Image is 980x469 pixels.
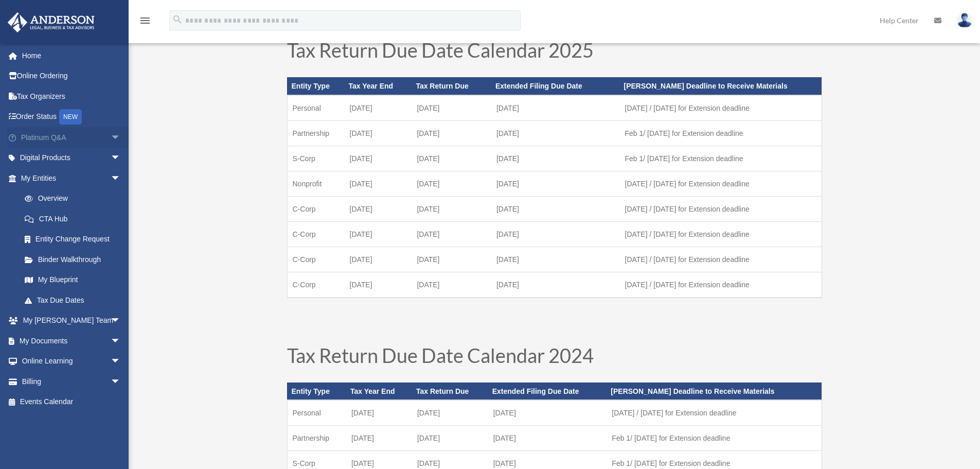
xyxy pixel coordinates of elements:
[14,229,136,250] a: Entity Change Request
[620,146,822,171] td: Feb 1/ [DATE] for Extension deadline
[412,383,488,400] th: Tax Return Due
[111,310,131,332] span: arrow_drop_down
[346,426,412,451] td: [DATE]
[491,120,620,146] td: [DATE]
[620,95,822,121] td: [DATE] / [DATE] for Extension deadline
[620,196,822,221] td: [DATE] / [DATE] for Extension deadline
[620,247,822,272] td: [DATE] / [DATE] for Extension deadline
[7,310,136,331] a: My [PERSON_NAME] Teamarrow_drop_down
[7,86,136,107] a: Tax Organizers
[412,221,491,247] td: [DATE]
[287,272,345,298] td: C-Corp
[111,331,131,352] span: arrow_drop_down
[345,247,412,272] td: [DATE]
[488,383,607,400] th: Extended Filing Due Date
[14,188,136,209] a: Overview
[345,272,412,298] td: [DATE]
[620,272,822,298] td: [DATE] / [DATE] for Extension deadline
[412,77,491,95] th: Tax Return Due
[412,196,491,221] td: [DATE]
[7,168,136,188] a: My Entitiesarrow_drop_down
[287,247,345,272] td: C-Corp
[491,146,620,171] td: [DATE]
[620,120,822,146] td: Feb 1/ [DATE] for Extension deadline
[111,168,131,189] span: arrow_drop_down
[7,66,136,86] a: Online Ordering
[491,221,620,247] td: [DATE]
[620,221,822,247] td: [DATE] / [DATE] for Extension deadline
[620,171,822,196] td: [DATE] / [DATE] for Extension deadline
[491,171,620,196] td: [DATE]
[957,13,972,28] img: User Pic
[412,247,491,272] td: [DATE]
[7,107,136,128] a: Order StatusNEW
[412,95,491,121] td: [DATE]
[111,351,131,372] span: arrow_drop_down
[491,272,620,298] td: [DATE]
[287,146,345,171] td: S-Corp
[14,290,131,310] a: Tax Due Dates
[491,247,620,272] td: [DATE]
[345,95,412,121] td: [DATE]
[14,270,136,290] a: My Blueprint
[345,171,412,196] td: [DATE]
[412,272,491,298] td: [DATE]
[620,77,822,95] th: [PERSON_NAME] Deadline to Receive Materials
[7,127,136,148] a: Platinum Q&Aarrow_drop_down
[345,146,412,171] td: [DATE]
[7,392,136,412] a: Events Calendar
[491,95,620,121] td: [DATE]
[7,351,136,372] a: Online Learningarrow_drop_down
[287,221,345,247] td: C-Corp
[607,426,822,451] td: Feb 1/ [DATE] for Extension deadline
[59,109,82,125] div: NEW
[345,120,412,146] td: [DATE]
[111,371,131,392] span: arrow_drop_down
[139,18,151,27] a: menu
[287,345,822,370] h1: Tax Return Due Date Calendar 2024
[111,148,131,169] span: arrow_drop_down
[412,146,491,171] td: [DATE]
[287,171,345,196] td: Nonprofit
[14,249,136,270] a: Binder Walkthrough
[111,127,131,148] span: arrow_drop_down
[287,196,345,221] td: C-Corp
[7,148,136,168] a: Digital Productsarrow_drop_down
[345,196,412,221] td: [DATE]
[287,426,346,451] td: Partnership
[607,383,822,400] th: [PERSON_NAME] Deadline to Receive Materials
[412,171,491,196] td: [DATE]
[412,426,488,451] td: [DATE]
[14,209,136,229] a: CTA Hub
[345,221,412,247] td: [DATE]
[7,371,136,392] a: Billingarrow_drop_down
[607,400,822,426] td: [DATE] / [DATE] for Extension deadline
[287,400,346,426] td: Personal
[345,77,412,95] th: Tax Year End
[346,400,412,426] td: [DATE]
[172,14,183,25] i: search
[287,77,345,95] th: Entity Type
[7,331,136,351] a: My Documentsarrow_drop_down
[139,14,151,27] i: menu
[5,12,98,32] img: Anderson Advisors Platinum Portal
[491,196,620,221] td: [DATE]
[488,426,607,451] td: [DATE]
[7,45,136,66] a: Home
[491,77,620,95] th: Extended Filing Due Date
[287,40,822,65] h1: Tax Return Due Date Calendar 2025
[287,120,345,146] td: Partnership
[287,383,346,400] th: Entity Type
[287,95,345,121] td: Personal
[412,120,491,146] td: [DATE]
[488,400,607,426] td: [DATE]
[346,383,412,400] th: Tax Year End
[412,400,488,426] td: [DATE]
